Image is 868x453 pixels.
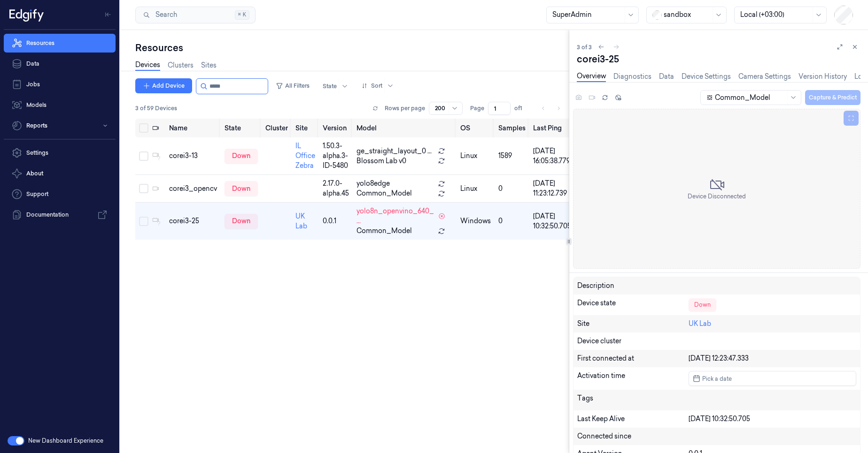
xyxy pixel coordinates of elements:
div: [DATE] 12:23:47.333 [689,354,856,363]
span: 3 of 3 [577,43,592,51]
span: 3 of 59 Devices [135,104,177,113]
div: [DATE] 10:32:50.705 [533,211,571,231]
span: Common_Model [356,189,412,198]
th: OS [457,119,495,137]
a: UK Lab [295,212,307,230]
a: Sites [201,60,217,70]
a: Device Settings [682,72,731,82]
button: Pick a date [689,371,856,386]
span: of 1 [514,104,529,113]
button: Select row [139,217,148,226]
button: Select row [139,184,148,193]
a: Documentation [4,205,116,224]
div: [DATE] 16:05:38.779 [533,146,571,166]
nav: pagination [537,102,565,115]
a: IL Office Zebra [295,142,315,170]
p: Rows per page [385,104,425,113]
a: Jobs [4,75,116,94]
div: down [225,214,258,229]
div: Site [577,319,689,329]
button: All Filters [272,78,313,93]
a: Devices [135,60,160,71]
span: Pick a date [700,374,732,383]
div: 0 [498,184,526,194]
div: Resources [135,41,569,54]
th: Site [292,119,319,137]
div: 2.17.0-alpha.45 [323,179,349,198]
button: Reports [4,116,116,135]
a: Data [659,72,674,82]
th: State [221,119,262,137]
div: Activation time [577,371,689,386]
div: [DATE] 10:32:50.705 [689,414,856,424]
div: Device state [577,298,689,311]
th: Cluster [262,119,292,137]
div: Connected since [577,431,856,441]
span: Common_Model [356,226,412,236]
div: corei3-25 [577,53,860,66]
span: Page [470,104,484,113]
p: windows [460,216,491,226]
div: Tags [577,393,689,407]
button: Select row [139,151,148,161]
div: 1.50.3-alpha.3-ID-5480 [323,141,349,171]
span: Device Disconnected [688,192,746,201]
a: Camera Settings [738,72,791,82]
a: UK Lab [689,319,711,328]
div: corei3-25 [169,216,217,226]
div: First connected at [577,354,689,363]
a: Resources [4,34,116,53]
a: Settings [4,143,116,162]
button: Toggle Navigation [101,7,116,22]
div: down [225,149,258,164]
p: linux [460,151,491,161]
button: Search⌘K [135,7,256,23]
th: Samples [495,119,529,137]
p: linux [460,184,491,194]
div: down [225,181,258,196]
div: Down [689,298,716,311]
th: Last Ping [529,119,575,137]
th: Name [165,119,221,137]
div: corei3-13 [169,151,217,161]
button: Add Device [135,78,192,93]
span: ge_straight_layout_0 ... [356,146,432,156]
div: Device cluster [577,336,856,346]
button: About [4,164,116,183]
th: Version [319,119,353,137]
span: Search [152,10,177,20]
div: corei3_opencv [169,184,217,194]
span: yolo8edge [356,179,390,189]
div: 1589 [498,151,526,161]
div: [DATE] 11:23:12.739 [533,179,571,198]
a: Models [4,96,116,114]
a: Version History [798,72,847,82]
a: Data [4,54,116,73]
div: Description [577,281,689,291]
span: Blossom Lab v0 [356,156,406,166]
button: Select all [139,123,148,133]
a: Support [4,185,116,204]
a: Overview [577,71,606,82]
div: 0 [498,216,526,226]
a: Clusters [168,60,194,70]
div: Last Keep Alive [577,414,689,424]
th: Model [353,119,457,137]
span: yolo8n_openvino_640_ ... [356,206,434,226]
a: Diagnostics [613,72,651,82]
div: 0.0.1 [323,216,349,226]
